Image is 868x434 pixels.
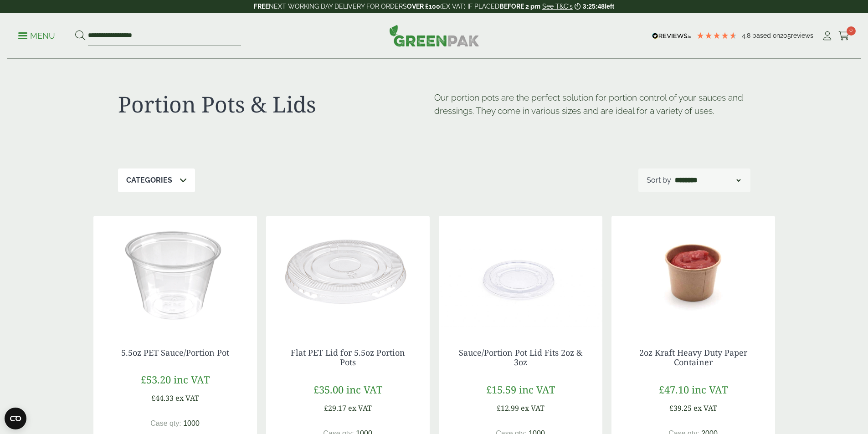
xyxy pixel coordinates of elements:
[652,33,692,39] img: REVIEWS.io
[822,31,833,41] i: My Account
[639,347,747,368] a: 2oz Kraft Heavy Duty Paper Container
[346,383,382,396] span: inc VAT
[499,3,540,10] strong: BEFORE 2 pm
[497,403,519,413] span: £12.99
[847,26,856,36] span: 0
[486,383,516,396] span: £15.59
[696,31,737,40] div: 4.79 Stars
[150,419,181,427] span: Case qty:
[519,383,555,396] span: inc VAT
[780,32,791,39] span: 205
[313,383,344,396] span: £35.00
[669,403,692,413] span: £39.25
[118,91,434,117] h1: Portion Pots & Lids
[389,25,479,46] img: GreenPak Supplies
[407,3,440,10] strong: OVER £100
[742,32,752,39] span: 4.8
[291,347,405,368] a: Flat PET Lid for 5.5oz Portion Pots
[175,393,199,403] span: ex VAT
[611,216,775,330] img: 2130017Z 2oz Kraft Heavy Duty Paper Container with tomato sauce
[673,175,742,186] select: Shop order
[647,175,671,186] p: Sort by
[126,175,172,186] p: Categories
[254,3,269,10] strong: FREE
[174,373,210,386] span: inc VAT
[151,393,174,403] span: £44.33
[18,31,55,40] a: Menu
[459,347,582,368] a: Sauce/Portion Pot Lid Fits 2oz & 3oz
[521,403,544,413] span: ex VAT
[583,3,605,10] span: 3:25:48
[141,373,171,386] span: £53.20
[434,92,743,116] span: Our portion pots are the perfect solution for portion control of your sauces and dressings. They ...
[183,419,200,427] span: 1000
[752,32,780,39] span: Based on
[838,31,850,41] i: Cart
[439,216,602,330] img: r PET Portion Pot lid fits 50 80 and 100ml (Large)
[348,403,372,413] span: ex VAT
[838,29,850,43] a: 0
[324,403,346,413] span: £29.17
[605,3,614,10] span: left
[692,383,728,396] span: inc VAT
[5,408,26,429] button: Open CMP widget
[266,216,430,330] img: 5oz portion pot lid
[693,403,717,413] span: ex VAT
[659,383,689,396] span: £47.10
[791,32,813,39] span: reviews
[542,3,573,10] a: See T&C's
[121,347,229,358] a: 5.5oz PET Sauce/Portion Pot
[18,31,55,41] p: Menu
[93,216,257,330] img: 5oz portion pot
